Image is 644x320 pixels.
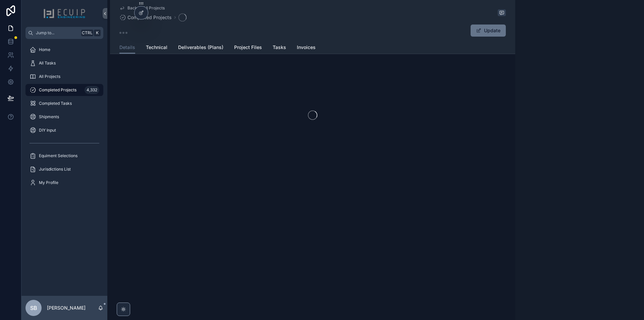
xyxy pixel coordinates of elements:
span: Completed Projects [39,87,76,93]
a: Jurisdictions List [25,163,103,175]
span: Details [119,44,135,51]
span: K [95,30,100,36]
span: Jump to... [36,30,78,36]
img: App logo [43,8,86,19]
span: Completed Tasks [39,101,72,106]
span: DIY Input [39,128,56,133]
a: Invoices [297,41,316,55]
span: All Projects [39,74,60,79]
span: Completed Projects [127,14,172,21]
span: Equiment Selections [39,153,77,158]
a: DIY Input [25,124,103,136]
a: Tasks [273,41,286,55]
p: [PERSON_NAME] [47,305,86,311]
a: My Profile [25,177,103,189]
span: Jurisdictions List [39,167,71,172]
a: Shipments [25,111,103,123]
span: Project Files [234,44,262,51]
a: Technical [146,41,167,55]
div: scrollable content [21,39,107,197]
a: All Projects [25,71,103,83]
a: Completed Projects4,332 [25,84,103,96]
span: Technical [146,44,167,51]
a: Back to All Projects [119,5,165,11]
span: Tasks [273,44,286,51]
a: Details [119,41,135,54]
span: Invoices [297,44,316,51]
a: Completed Tasks [25,97,103,109]
span: Home [39,47,50,52]
a: All Tasks [25,57,103,69]
a: Project Files [234,41,262,55]
span: Ctrl [81,30,93,36]
span: Shipments [39,114,59,120]
span: My Profile [39,180,58,185]
button: Update [471,25,506,37]
a: Completed Projects [119,14,172,21]
span: Deliverables (Plans) [178,44,223,51]
a: Equiment Selections [25,150,103,162]
span: Back to All Projects [127,5,165,11]
button: Jump to...CtrlK [25,27,103,39]
div: 4,332 [85,86,99,94]
span: All Tasks [39,60,56,66]
span: SB [30,304,37,312]
a: Deliverables (Plans) [178,41,223,55]
a: Home [25,44,103,56]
